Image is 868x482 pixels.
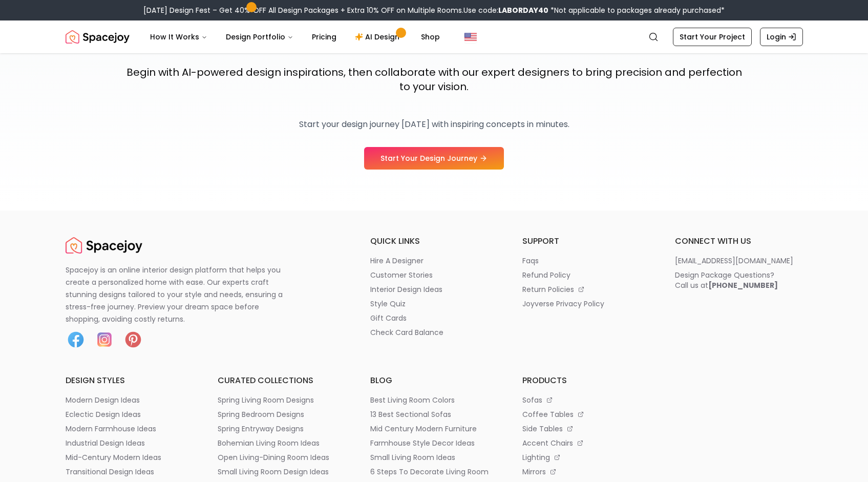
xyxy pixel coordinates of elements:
[142,27,216,47] button: How It Works
[370,313,498,323] a: gift cards
[522,424,650,434] a: side tables
[522,284,650,295] a: return policies
[370,438,498,448] a: farmhouse style decor ideas
[463,5,548,15] span: Use code:
[218,438,320,448] p: bohemian living room ideas
[522,284,574,295] p: return policies
[66,264,295,325] p: Spacejoy is an online interior design platform that helps you create a personalized home with eas...
[364,147,504,170] a: Start Your Design Journey
[675,270,803,290] a: Design Package Questions?Call us at[PHONE_NUMBER]
[218,409,304,420] p: spring bedroom designs
[370,327,443,338] p: check card balance
[522,299,604,309] p: joyverse privacy policy
[522,409,650,420] a: coffee tables
[218,452,346,463] a: open living-dining room ideas
[522,409,574,420] p: coffee tables
[66,395,194,405] a: modern design ideas
[66,409,141,420] p: eclectic design ideas
[370,409,498,420] a: 13 best sectional sofas
[370,467,498,477] a: 6 steps to decorate living room
[66,438,145,448] p: industrial design ideas
[370,452,498,463] a: small living room ideas
[548,5,725,15] span: *Not applicable to packages already purchased*
[370,424,498,434] a: mid century modern furniture
[370,395,498,405] a: best living room colors
[522,235,650,247] h6: support
[370,395,455,405] p: best living room colors
[347,27,411,47] a: AI Design
[522,374,650,387] h6: products
[760,28,803,46] a: Login
[370,374,498,387] h6: blog
[66,438,194,448] a: industrial design ideas
[218,395,346,405] a: spring living room designs
[94,329,115,350] img: Instagram icon
[675,235,803,247] h6: connect with us
[708,280,778,290] b: [PHONE_NUMBER]
[218,27,302,47] button: Design Portfolio
[218,424,346,434] a: spring entryway designs
[66,235,142,256] a: Spacejoy
[218,467,329,477] p: small living room design ideas
[522,438,650,448] a: accent chairs
[218,452,329,463] p: open living-dining room ideas
[370,424,477,434] p: mid century modern furniture
[66,27,130,47] img: Spacejoy Logo
[673,28,752,46] a: Start Your Project
[370,284,498,295] a: interior design ideas
[370,467,489,477] p: 6 steps to decorate living room
[66,329,86,350] img: Facebook icon
[370,270,433,280] p: customer stories
[370,327,498,338] a: check card balance
[66,409,194,420] a: eclectic design ideas
[370,438,475,448] p: farmhouse style decor ideas
[304,27,345,47] a: Pricing
[218,374,346,387] h6: curated collections
[522,467,546,477] p: mirrors
[370,270,498,280] a: customer stories
[522,256,539,266] p: faqs
[370,235,498,247] h6: quick links
[66,27,130,47] a: Spacejoy
[370,299,406,309] p: style quiz
[522,467,650,477] a: mirrors
[522,452,650,463] a: lighting
[218,424,304,434] p: spring entryway designs
[66,374,194,387] h6: design styles
[66,452,194,463] a: mid-century modern ideas
[370,409,451,420] p: 13 best sectional sofas
[522,438,573,448] p: accent chairs
[123,329,143,350] img: Pinterest icon
[123,118,746,131] p: Start your design journey [DATE] with inspiring concepts in minutes.
[522,395,542,405] p: sofas
[370,256,498,266] a: hire a designer
[522,395,650,405] a: sofas
[218,395,314,405] p: spring living room designs
[370,284,442,295] p: interior design ideas
[370,299,498,309] a: style quiz
[218,467,346,477] a: small living room design ideas
[413,27,448,47] a: Shop
[522,452,550,463] p: lighting
[66,467,154,477] p: transitional design ideas
[522,299,650,309] a: joyverse privacy policy
[218,409,346,420] a: spring bedroom designs
[675,256,793,266] p: [EMAIL_ADDRESS][DOMAIN_NAME]
[66,235,142,256] img: Spacejoy Logo
[66,452,161,463] p: mid-century modern ideas
[218,438,346,448] a: bohemian living room ideas
[66,424,194,434] a: modern farmhouse ideas
[370,452,455,463] p: small living room ideas
[143,5,725,15] div: [DATE] Design Fest – Get 40% OFF All Design Packages + Extra 10% OFF on Multiple Rooms.
[522,256,650,266] a: faqs
[142,27,448,47] nav: Main
[675,270,778,290] div: Design Package Questions? Call us at
[675,256,803,266] a: [EMAIL_ADDRESS][DOMAIN_NAME]
[66,20,803,53] nav: Global
[464,31,477,43] img: United States
[522,424,563,434] p: side tables
[66,395,140,405] p: modern design ideas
